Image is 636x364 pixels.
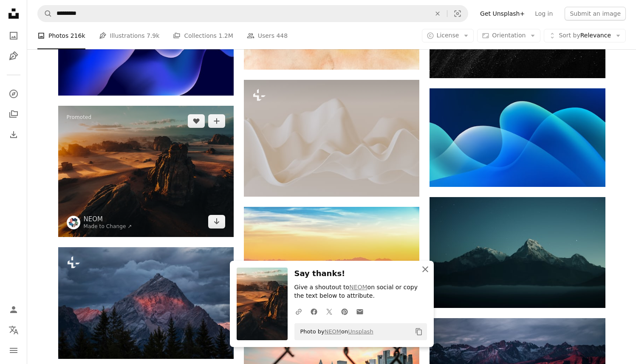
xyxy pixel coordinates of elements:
button: Language [5,322,22,339]
img: Go to NEOM's profile [67,216,80,229]
button: Copy to clipboard [412,324,426,339]
img: landscape photography of mountains [244,207,419,320]
a: silhouette of mountains during nigh time photography [430,248,605,256]
span: License [437,32,459,39]
a: NEOM [84,215,132,223]
a: Unsplash [348,328,373,335]
a: an aerial view of a desert with rocks and sand [58,167,234,175]
button: Search Unsplash [38,6,52,22]
a: Download History [5,126,22,143]
button: Like [188,114,205,128]
a: blue and white heart illustration [430,133,605,141]
a: yellow and white abstract painting [58,42,234,50]
span: Orientation [492,32,526,39]
a: Home — Unsplash [5,5,22,24]
button: Add to Collection [208,114,225,128]
button: Sort byRelevance [544,29,626,42]
a: NEOM [325,328,341,335]
button: License [422,29,474,42]
a: a mountain with clouds above it [58,299,234,307]
span: Sort by [559,32,580,39]
img: a mountain with clouds above it [58,247,234,359]
button: Submit an image [565,7,626,20]
a: Download [208,215,225,229]
img: silhouette of mountains during nigh time photography [430,197,605,308]
span: Photo by on [296,325,373,339]
a: Share on Facebook [306,303,322,320]
a: Share over email [352,303,367,320]
img: an aerial view of a desert with rocks and sand [58,106,234,237]
a: Photos [5,27,22,44]
a: Illustrations [5,48,22,65]
button: Clear [428,6,447,22]
a: Promoted [67,114,92,121]
a: NEOM [349,284,367,291]
img: blue and white heart illustration [430,88,605,187]
span: 7.9k [147,31,159,40]
h3: Say thanks! [294,268,427,280]
a: Collections [5,106,22,123]
a: Share on Twitter [322,303,337,320]
button: Visual search [447,6,468,22]
p: Give a shoutout to on social or copy the text below to attribute. [294,283,427,300]
a: Share on Pinterest [337,303,352,320]
a: Made to Change ↗ [84,223,132,229]
a: Explore [5,85,22,102]
span: Relevance [559,31,611,40]
a: Get Unsplash+ [475,7,530,20]
a: Users 448 [247,22,288,49]
span: 448 [276,31,288,40]
a: Illustrations 7.9k [99,22,160,49]
a: landscape photography of mountains [244,260,419,267]
span: 1.2M [218,31,233,40]
a: Log in [530,7,558,20]
a: Collections 1.2M [173,22,233,49]
button: Orientation [477,29,540,42]
a: Log in / Sign up [5,301,22,318]
button: Menu [5,342,22,359]
a: a white background with a wavy design [244,134,419,142]
form: Find visuals sitewide [37,5,468,22]
img: a white background with a wavy design [244,80,419,197]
